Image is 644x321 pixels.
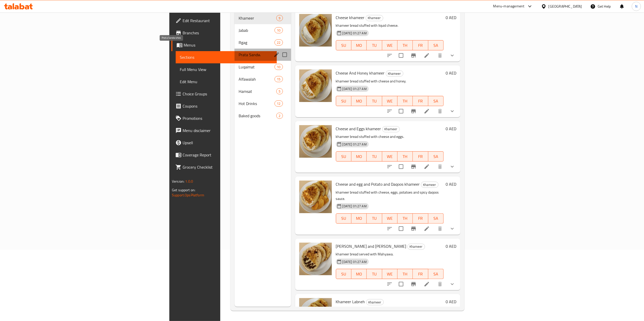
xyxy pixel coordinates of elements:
[428,213,444,224] button: SA
[277,16,282,21] span: 9
[276,88,283,94] div: items
[383,160,396,173] button: sort-choices
[351,40,367,50] button: MO
[299,243,332,275] img: khameer and Mahyawa
[407,223,420,235] button: Branch-specific-item
[367,213,382,224] button: TU
[239,64,275,70] span: Luqaimat
[396,106,406,116] span: Select to update
[239,113,277,119] span: Baked goods
[183,30,273,36] span: Branches
[413,96,428,106] button: FR
[434,105,446,117] button: delete
[383,278,396,290] button: sort-choices
[430,270,442,278] span: SA
[493,3,525,9] div: Menu-management
[446,125,456,132] h6: 0 AED
[449,281,455,287] svg: Show Choices
[171,112,277,124] a: Promotions
[183,115,273,121] span: Promotions
[235,110,291,122] div: Baked goods2
[338,270,349,278] span: SU
[171,14,277,27] a: Edit Restaurant
[260,52,268,58] div: items
[407,105,420,117] button: Branch-specific-item
[275,77,282,82] span: 15
[336,307,444,313] p: khameer bread served with labneh
[434,160,446,173] button: delete
[235,24,291,36] div: Jabab10
[398,96,413,106] button: TH
[239,27,275,33] span: Jabab
[171,88,277,100] a: Choice Groups
[434,278,446,290] button: delete
[336,125,381,133] span: Cheese and Eggs khameer
[400,270,411,278] span: TH
[235,49,291,61] div: Prata Sandwiches11edit
[430,215,442,222] span: SA
[180,66,273,72] span: Full Menu View
[336,134,444,140] p: khameer bread stuffed with cheese and eggs.
[336,269,351,279] button: SU
[276,113,283,119] div: items
[369,42,380,49] span: TU
[275,101,282,106] span: 12
[386,71,403,77] span: Khameer
[400,153,411,160] span: TH
[424,108,430,114] a: Edit menu item
[383,105,396,117] button: sort-choices
[415,153,426,160] span: FR
[336,213,351,224] button: SU
[340,259,369,264] span: [DATE] 01:27 AM
[176,51,277,63] a: Sections
[336,96,351,106] button: SU
[235,85,291,97] div: Hamsat5
[353,270,365,278] span: MO
[396,279,406,289] span: Select to update
[413,151,428,162] button: FR
[384,215,395,222] span: WE
[353,153,365,160] span: MO
[176,76,277,88] a: Edit Menu
[382,151,398,162] button: WE
[413,40,428,50] button: FR
[171,39,277,51] a: Menus
[275,76,283,82] div: items
[367,269,382,279] button: TU
[299,181,332,213] img: Cheese and egg and Potato and Daqoos khameer
[183,164,273,170] span: Grocery Checklist
[415,270,426,278] span: FR
[171,124,277,137] a: Menu disclaimer
[424,164,430,170] a: Edit menu item
[239,88,277,94] span: Hamsat
[351,213,367,224] button: MO
[384,97,395,105] span: WE
[369,215,380,222] span: TU
[407,278,420,290] button: Branch-specific-item
[421,182,439,188] div: Khameer
[340,31,369,36] span: [DATE] 01:27 AM
[338,42,349,49] span: SU
[353,215,365,222] span: MO
[407,49,420,62] button: Branch-specific-item
[336,40,351,50] button: SU
[336,69,385,77] span: Cheese And Honey khameer
[239,100,275,107] span: Hot Drinks
[424,52,430,59] a: Edit menu item
[415,215,426,222] span: FR
[384,153,395,160] span: WE
[176,63,277,76] a: Full Menu View
[351,96,367,106] button: MO
[400,97,411,105] span: TH
[235,10,291,124] nav: Menu sections
[299,14,332,47] img: Cheese khameer
[446,105,458,117] button: show more
[446,243,456,250] h6: 0 AED
[367,40,382,50] button: TU
[183,140,273,146] span: Upsell
[434,223,446,235] button: delete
